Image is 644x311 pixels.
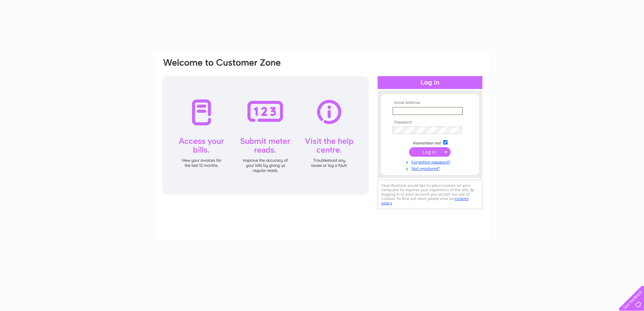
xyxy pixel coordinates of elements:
th: Password: [391,120,469,125]
a: Not registered? [392,165,469,171]
a: Forgotten password? [392,158,469,165]
div: Clear Business would like to place cookies on your computer to improve your experience of the sit... [378,180,482,209]
th: Email Address: [391,101,469,105]
input: Submit [409,147,451,157]
a: cookies policy [381,196,469,205]
td: Remember me? [391,139,469,146]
